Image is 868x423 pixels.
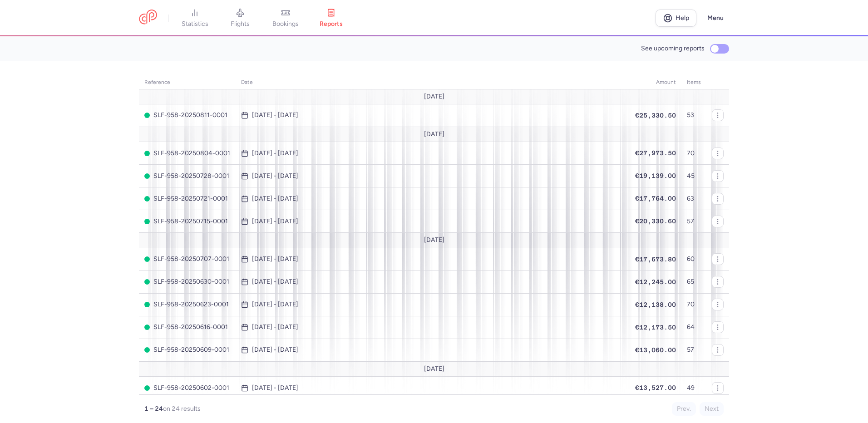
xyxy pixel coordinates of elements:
td: 57 [681,210,706,233]
span: €17,764.00 [635,195,676,202]
span: €19,139.00 [635,172,676,179]
th: amount [630,76,681,89]
time: [DATE] - [DATE] [252,346,298,354]
span: €13,060.00 [635,346,676,354]
span: SLF-958-20250609-0001 [144,346,230,354]
span: reports [320,20,343,28]
td: 70 [681,293,706,316]
td: 60 [681,248,706,271]
a: reports [308,8,354,28]
button: Prev. [672,402,696,416]
time: [DATE] - [DATE] [252,256,298,263]
th: items [681,76,706,89]
span: SLF-958-20250602-0001 [144,384,230,392]
span: See upcoming reports [641,45,705,52]
span: [DATE] [424,236,444,244]
span: flights [231,20,250,28]
time: [DATE] - [DATE] [252,278,298,285]
td: 70 [681,142,706,165]
time: [DATE] - [DATE] [252,301,298,308]
th: date [236,76,630,89]
time: [DATE] - [DATE] [252,195,298,202]
td: 49 [681,377,706,399]
span: €20,330.60 [635,217,676,225]
time: [DATE] - [DATE] [252,218,298,225]
span: Help [676,15,689,21]
span: SLF-958-20250715-0001 [144,218,230,225]
span: €12,138.00 [635,301,676,308]
a: CitizenPlane red outlined logo [139,10,157,26]
span: SLF-958-20250707-0001 [144,256,230,263]
span: €12,245.00 [635,278,676,285]
a: statistics [172,8,217,28]
th: reference [139,76,236,89]
span: on 24 results [163,405,201,413]
time: [DATE] - [DATE] [252,172,298,180]
strong: 1 – 24 [144,405,163,413]
time: [DATE] - [DATE] [252,150,298,157]
span: €25,330.50 [635,112,676,119]
button: Next [700,402,724,416]
span: SLF-958-20250728-0001 [144,172,230,180]
span: SLF-958-20250623-0001 [144,301,230,308]
span: [DATE] [424,365,444,373]
td: 45 [681,165,706,187]
time: [DATE] - [DATE] [252,384,298,392]
span: SLF-958-20250721-0001 [144,195,230,202]
span: SLF-958-20250804-0001 [144,150,230,157]
a: flights [217,8,263,28]
button: Menu [702,10,729,27]
td: 57 [681,339,706,361]
span: €13,527.00 [635,384,676,391]
span: €27,973.50 [635,149,676,157]
span: bookings [272,20,299,28]
span: €12,173.50 [635,324,676,331]
td: 65 [681,271,706,293]
span: SLF-958-20250616-0001 [144,324,230,331]
span: [DATE] [424,93,444,100]
td: 53 [681,104,706,127]
td: 64 [681,316,706,339]
span: [DATE] [424,131,444,138]
a: Help [656,10,696,27]
span: SLF-958-20250811-0001 [144,112,230,119]
time: [DATE] - [DATE] [252,112,298,119]
a: bookings [263,8,308,28]
span: SLF-958-20250630-0001 [144,278,230,285]
span: statistics [182,20,208,28]
span: €17,673.80 [635,256,676,263]
time: [DATE] - [DATE] [252,324,298,331]
td: 63 [681,187,706,210]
